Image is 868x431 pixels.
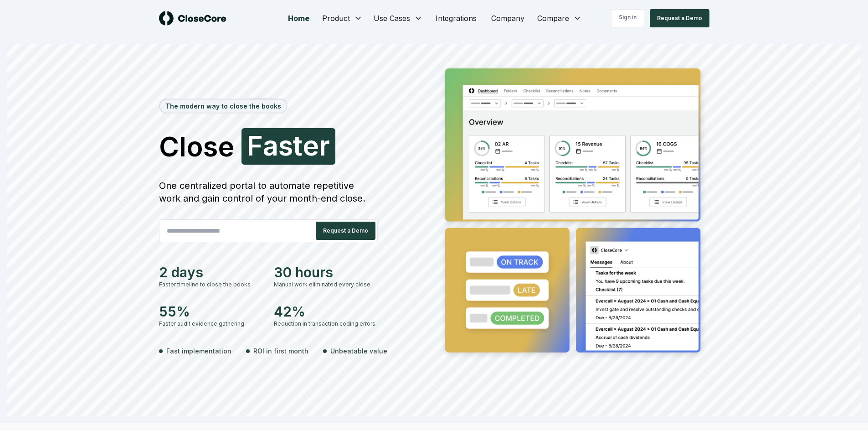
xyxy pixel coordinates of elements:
div: One centralized portal to automate repetitive work and gain control of your month-end close. [159,179,378,205]
a: Home [281,9,317,27]
span: t [293,132,303,159]
div: Faster timeline to close the books [159,280,263,289]
span: e [303,132,319,159]
span: a [263,132,278,159]
a: Integrations [428,9,484,27]
a: Company [484,9,532,27]
div: 55% [159,303,263,320]
button: Request a Demo [316,222,375,240]
img: Jumbotron [438,62,709,362]
span: ROI in first month [253,346,308,356]
span: Product [322,13,350,24]
button: Compare [532,9,587,27]
button: Request a Demo [650,9,709,27]
a: Sign in [611,9,644,27]
span: s [278,132,293,159]
img: logo [159,11,226,26]
div: 2 days [159,264,263,280]
div: 42% [274,303,378,320]
span: Unbeatable value [330,346,387,356]
span: F [247,132,263,159]
div: The modern way to close the books [160,99,287,113]
span: Fast implementation [166,346,231,356]
div: Reduction in transaction coding errors [274,320,378,328]
span: Close [159,133,234,160]
button: Use Cases [368,9,428,27]
span: Compare [537,13,569,24]
div: 30 hours [274,264,378,280]
span: r [319,132,330,159]
button: Product [317,9,368,27]
div: Manual work eliminated every close [274,280,378,289]
span: Use Cases [374,13,410,24]
div: Faster audit evidence gathering [159,320,263,328]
